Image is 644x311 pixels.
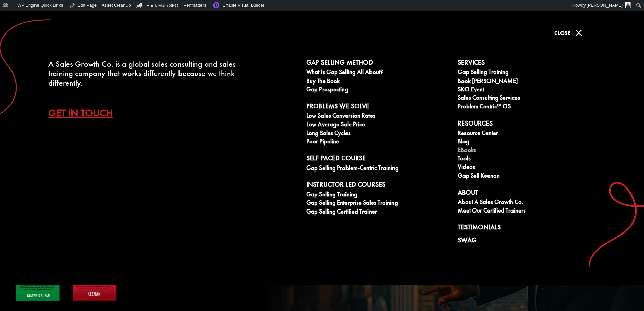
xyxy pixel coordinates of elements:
[67,43,73,48] img: tab_keywords_by_traffic_grey.svg
[306,121,450,129] a: Low Average Sale Price
[306,77,450,86] a: Buy The Book
[458,77,602,86] a: Book [PERSON_NAME]
[458,207,602,216] a: Meet our Certified Trainers
[554,29,570,37] span: Close
[11,11,16,16] img: logo_orange.svg
[458,86,602,94] a: SKO Event
[11,18,16,23] img: website_grey.svg
[18,18,74,23] div: Domain: [DOMAIN_NAME]
[306,181,450,191] a: Instructor Led Courses
[306,69,450,77] a: What is Gap Selling all about?
[48,59,241,88] div: A Sales Growth Co. is a global sales consulting and sales training company that works differently...
[306,59,450,69] a: Gap Selling Method
[458,223,602,234] a: Testimonials
[306,112,450,121] a: Low Sales Conversion Rates
[458,188,602,199] a: About
[458,138,602,147] a: Blog
[306,130,450,138] a: Long Sales Cycles
[458,59,602,69] a: Services
[458,163,602,172] a: Videos
[458,147,602,155] a: eBooks
[75,43,114,48] div: Keywords by Traffic
[458,103,602,111] a: Problem Centric™ OS
[458,236,602,246] a: Swag
[306,191,450,199] a: Gap Selling Training
[458,172,602,181] a: Gap Sell Keenan
[572,26,586,40] span: M
[458,130,602,138] a: Resource Center
[458,119,602,130] a: Resources
[458,199,602,207] a: About A Sales Growth Co.
[458,94,602,103] a: Sales Consulting Services
[48,101,123,125] a: Get In Touch
[26,43,61,48] div: Domain Overview
[306,164,450,173] a: Gap Selling Problem-Centric Training
[147,3,178,8] span: Rank Math SEO
[306,102,450,112] a: Problems We Solve
[19,11,33,16] div: v 4.0.25
[306,199,450,208] a: Gap Selling Enterprise Sales Training
[18,43,24,48] img: tab_domain_overview_orange.svg
[306,154,450,164] a: Self Paced Course
[587,3,623,8] span: [PERSON_NAME]
[306,86,450,94] a: Gap Prospecting
[306,208,450,217] a: Gap Selling Certified Trainer
[458,69,602,77] a: Gap Selling Training
[306,138,450,147] a: Poor Pipeline
[458,155,602,163] a: Tools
